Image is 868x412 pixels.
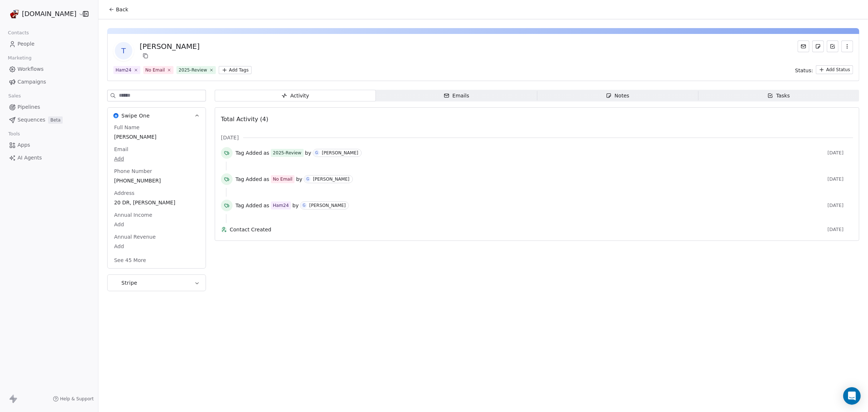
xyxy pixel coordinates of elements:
div: [PERSON_NAME] [322,150,358,155]
button: See 45 More [110,254,151,267]
span: Status: [795,67,813,74]
div: No Email [273,176,293,182]
span: Annual Revenue [113,233,157,240]
div: Tasks [767,92,790,100]
span: Add [114,155,199,162]
span: [DOMAIN_NAME] [22,9,77,19]
button: Swipe OneSwipe One [108,108,206,124]
span: Tag Added [236,176,262,183]
span: Address [113,189,136,197]
span: [PHONE_NUMBER] [114,177,199,184]
span: [DATE] [221,134,239,141]
span: Workflows [17,65,44,73]
span: as [264,176,269,183]
span: as [264,202,269,209]
span: Help & Support [60,396,94,402]
div: Open Intercom Messenger [843,387,861,405]
div: 2025-Review [179,67,207,73]
span: Pipelines [17,103,40,111]
button: Back [104,3,133,16]
span: [DATE] [828,150,853,156]
div: G [315,150,318,156]
a: AI Agents [6,152,92,164]
span: Tag Added [236,202,262,209]
span: T [115,42,132,59]
a: Workflows [6,63,92,75]
div: [PERSON_NAME] [140,41,200,51]
span: Campaigns [17,78,46,86]
div: [PERSON_NAME] [313,177,349,182]
div: Swipe OneSwipe One [108,124,206,268]
span: Email [113,146,130,153]
span: Back [116,6,128,13]
a: SequencesBeta [6,114,92,126]
a: Apps [6,139,92,151]
div: Emails [444,92,469,100]
span: Apps [17,141,30,149]
span: Marketing [5,53,35,63]
div: 2025-Review [273,150,301,156]
span: Contacts [5,27,32,38]
span: People [17,40,35,48]
span: Phone Number [113,168,153,175]
button: Add Tags [219,66,252,74]
span: Add [114,221,199,228]
span: [DATE] [828,203,853,208]
span: [PERSON_NAME] [114,133,199,140]
span: [DATE] [828,227,853,232]
span: Beta [48,116,63,124]
a: Campaigns [6,76,92,88]
div: Ham24 [273,202,289,209]
span: Stripe [121,279,137,286]
img: Stripe [113,280,118,285]
span: Swipe One [121,112,150,119]
span: Add [114,243,199,250]
div: No Email [145,67,165,73]
div: G [303,203,305,208]
div: G [307,176,310,182]
a: People [6,38,92,50]
span: Total Activity (4) [221,116,268,123]
a: Help & Support [53,396,94,402]
img: Swipe One [113,113,118,118]
span: Tools [5,128,23,139]
img: logomanalone.png [10,9,19,18]
span: Full Name [113,124,141,131]
span: Sales [5,91,24,101]
div: Ham24 [116,67,132,73]
span: by [296,176,302,183]
span: as [264,149,269,157]
button: StripeStripe [108,275,206,291]
span: by [292,202,299,209]
button: [DOMAIN_NAME] [9,8,78,20]
span: AI Agents [17,154,42,162]
span: Contact Created [230,226,825,233]
div: [PERSON_NAME] [309,203,346,208]
a: Pipelines [6,101,92,113]
span: Tag Added [236,149,262,157]
span: Annual Income [113,211,154,219]
div: Notes [606,92,629,100]
span: by [305,149,311,157]
span: [DATE] [828,176,853,182]
button: Add Status [816,65,853,74]
span: Sequences [17,116,45,124]
span: 20 DR, [PERSON_NAME] [114,199,199,206]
